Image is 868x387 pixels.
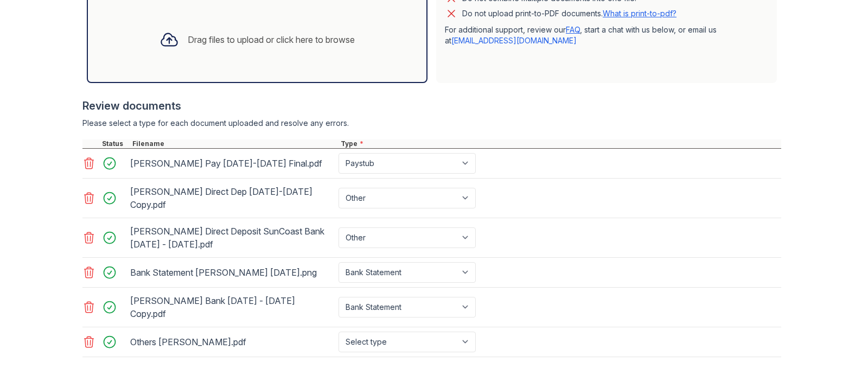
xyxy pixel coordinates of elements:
div: [PERSON_NAME] Direct Deposit SunCoast Bank [DATE] - [DATE].pdf [130,223,334,253]
p: Do not upload print-to-PDF documents. [462,8,676,19]
p: For additional support, review our , start a chat with us below, or email us at [445,24,768,46]
div: Drag files to upload or click here to browse [188,33,355,46]
div: Bank Statement [PERSON_NAME] [DATE].png [130,264,334,281]
div: Review documents [82,98,781,113]
div: [PERSON_NAME] Bank [DATE] - [DATE] Copy.pdf [130,292,334,322]
div: Others [PERSON_NAME].pdf [130,333,334,351]
div: Filename [130,139,339,148]
a: FAQ [566,25,580,34]
div: [PERSON_NAME] Direct Dep [DATE]-[DATE] Copy.pdf [130,183,334,213]
div: Type [339,139,781,148]
a: [EMAIL_ADDRESS][DOMAIN_NAME] [451,36,577,45]
div: Please select a type for each document uploaded and resolve any errors. [82,118,781,129]
div: Status [100,139,130,148]
a: What is print-to-pdf? [603,9,676,18]
div: [PERSON_NAME] Pay [DATE]-[DATE] Final.pdf [130,155,334,172]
